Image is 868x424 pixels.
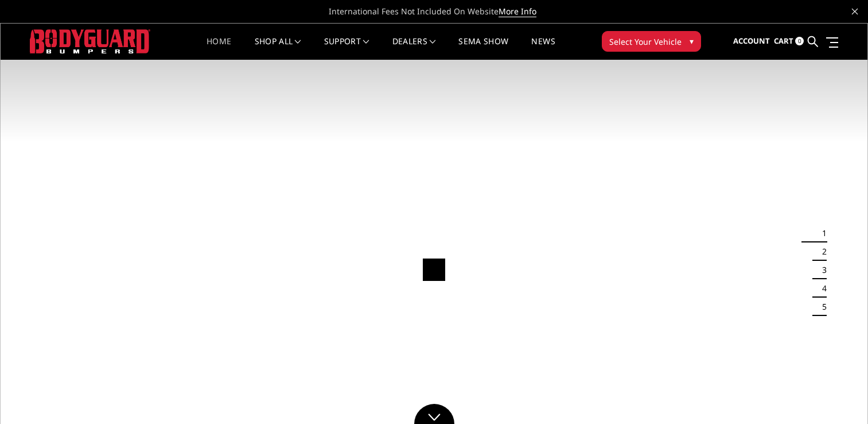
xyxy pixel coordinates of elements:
[255,37,301,60] a: shop all
[531,37,555,60] a: News
[815,279,827,298] button: 4 of 5
[499,6,536,17] a: More Info
[602,31,701,52] button: Select Your Vehicle
[690,35,694,47] span: ▾
[815,242,827,261] button: 2 of 5
[733,26,770,57] a: Account
[414,404,454,424] a: Click to Down
[815,224,827,242] button: 1 of 5
[733,36,770,46] span: Account
[815,261,827,279] button: 3 of 5
[774,36,793,46] span: Cart
[30,29,150,53] img: BODYGUARD BUMPERS
[609,36,682,48] span: Select Your Vehicle
[795,37,804,45] span: 0
[324,37,369,60] a: Support
[815,298,827,316] button: 5 of 5
[774,26,804,57] a: Cart 0
[458,37,508,60] a: SEMA Show
[207,37,231,60] a: Home
[392,37,436,60] a: Dealers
